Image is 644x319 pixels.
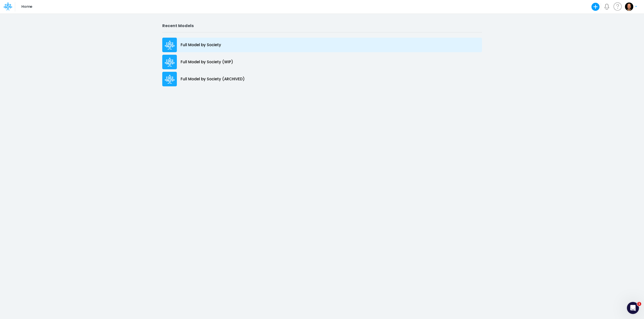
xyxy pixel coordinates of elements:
[604,4,610,10] a: Notifications
[627,302,639,314] iframe: Intercom live chat
[181,42,221,48] p: Full Model by Society
[162,53,482,71] a: Full Model by Society (WIP)
[181,59,233,65] p: Full Model by Society (WIP)
[162,23,482,28] h2: Recent Models
[181,76,245,82] p: Full Model by Society (ARCHIVED)
[162,36,482,53] a: Full Model by Society
[21,4,32,10] p: Home
[162,71,482,88] a: Full Model by Society (ARCHIVED)
[637,302,641,306] span: 1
